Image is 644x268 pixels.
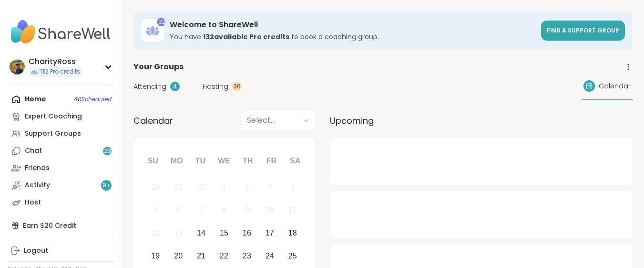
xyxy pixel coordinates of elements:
div: Not available Monday, September 29th, 2025 [168,177,189,198]
span: 28 [104,147,111,155]
img: CharityRoss [10,59,25,75]
div: Not available Wednesday, October 1st, 2025 [214,177,235,198]
div: 8 [222,204,226,216]
div: 16 [243,226,251,239]
div: Th [237,150,258,172]
div: CharityRoss [29,56,82,67]
div: 15 [220,226,228,239]
span: Your Groups [133,61,184,73]
span: Calendar [599,81,631,91]
div: Sa [285,150,306,172]
div: 10 [266,204,274,216]
div: 29 [174,181,183,193]
div: Choose Tuesday, October 14th, 2025 [191,223,212,244]
div: Not available Wednesday, October 8th, 2025 [214,200,235,221]
div: 1 [222,181,226,193]
div: Choose Wednesday, October 15th, 2025 [214,223,235,244]
div: We [214,150,235,172]
div: Not available Friday, October 3rd, 2025 [259,177,280,198]
div: 7 [199,204,204,216]
span: Hosting [203,82,228,92]
div: Choose Tuesday, October 21st, 2025 [191,246,212,266]
div: 4 [290,181,295,193]
div: Choose Saturday, October 18th, 2025 [282,223,303,244]
div: 13 [174,226,183,239]
img: ShareWell Nav Logo [8,15,114,49]
span: Attending [133,82,166,92]
div: Choose Friday, October 24th, 2025 [259,246,280,266]
div: 19 [151,249,160,262]
div: 3 [267,181,272,193]
div: Choose Saturday, October 25th, 2025 [282,246,303,266]
div: 24 [266,249,274,262]
b: 132 available Pro credit s [203,32,289,42]
div: 21 [197,249,205,262]
a: Host [8,194,114,211]
div: 12 [151,226,160,239]
div: 20 [174,249,183,262]
a: Friends [8,160,114,177]
div: Fr [261,150,282,172]
a: Find a support group [541,21,625,41]
div: Not available Thursday, October 2nd, 2025 [237,177,257,198]
div: Not available Tuesday, September 30th, 2025 [191,177,212,198]
div: Friends [25,163,50,173]
div: 36 [232,82,242,91]
div: Not available Sunday, October 12th, 2025 [145,223,166,244]
div: Not available Thursday, October 9th, 2025 [237,200,257,221]
div: Not available Friday, October 10th, 2025 [259,200,280,221]
h3: Welcome to ShareWell [170,20,535,30]
div: Choose Thursday, October 23rd, 2025 [237,246,257,266]
span: Upcoming [330,114,374,127]
div: Support Groups [25,129,81,139]
a: Logout [8,242,114,259]
div: Activity [25,181,50,190]
div: Choose Friday, October 17th, 2025 [259,223,280,244]
div: Expert Coaching [25,112,82,121]
div: 9 [245,204,249,216]
div: 132 [157,18,165,26]
div: Mo [166,150,187,172]
div: 11 [288,204,297,216]
div: Earn $20 Credit [8,217,114,234]
div: Chat [25,146,42,156]
div: Choose Wednesday, October 22nd, 2025 [214,246,235,266]
div: Tu [190,150,211,172]
h3: You have to book a coaching group. [170,32,535,42]
div: 25 [288,249,297,262]
div: 17 [266,226,274,239]
div: 22 [220,249,228,262]
span: 9 + [102,182,111,190]
div: 28 [151,181,160,193]
a: Activity9+ [8,177,114,194]
div: 23 [243,249,251,262]
div: Su [143,150,164,172]
a: Chat28 [8,142,114,160]
div: Not available Monday, October 13th, 2025 [168,223,189,244]
div: 2 [245,181,249,193]
div: 30 [197,181,205,193]
span: Find a support group [547,26,619,34]
div: 18 [288,226,297,239]
div: Host [25,198,41,207]
div: 4 [170,82,180,91]
span: 132 Pro credits [40,68,80,76]
div: Not available Saturday, October 4th, 2025 [282,177,303,198]
a: Support Groups [8,125,114,142]
div: Not available Monday, October 6th, 2025 [168,200,189,221]
div: Choose Thursday, October 16th, 2025 [237,223,257,244]
div: Choose Sunday, October 19th, 2025 [145,246,166,266]
div: 6 [176,204,181,216]
div: Not available Sunday, October 5th, 2025 [145,200,166,221]
div: Choose Monday, October 20th, 2025 [168,246,189,266]
a: Expert Coaching [8,108,114,125]
div: 5 [153,204,158,216]
div: Not available Saturday, October 11th, 2025 [282,200,303,221]
div: 14 [197,226,205,239]
div: Not available Tuesday, October 7th, 2025 [191,200,212,221]
div: Not available Sunday, September 28th, 2025 [145,177,166,198]
span: Calendar [133,114,173,127]
div: Logout [24,246,48,256]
